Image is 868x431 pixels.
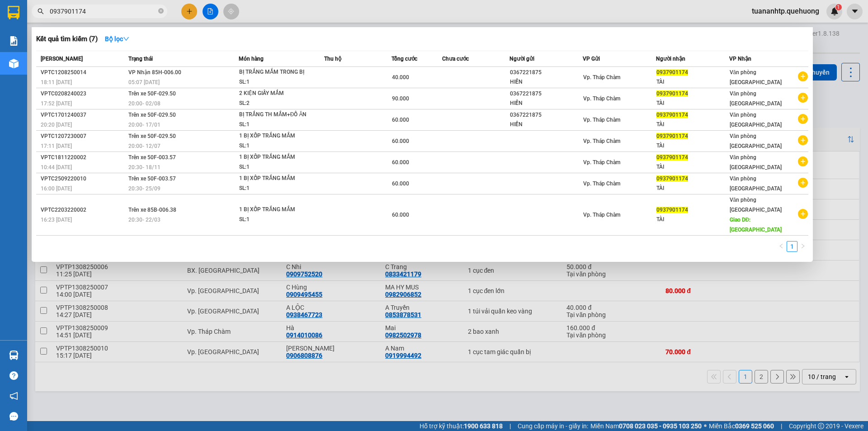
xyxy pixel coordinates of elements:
[36,34,98,44] h3: Kết quả tìm kiếm ( 7 )
[656,69,688,76] span: 0937901174
[128,164,160,171] span: 20:30 - 18/11
[583,117,620,123] span: Vp. Tháp Chàm
[510,110,582,120] div: 0367221875
[798,114,808,124] span: plus-circle
[730,90,782,107] span: Văn phòng [GEOGRAPHIC_DATA]
[583,180,620,187] span: Vp. Tháp Chàm
[656,56,685,62] span: Người nhận
[41,217,72,223] span: 16:23 [DATE]
[9,412,18,421] span: message
[41,205,126,215] div: VPTC2203220002
[239,99,307,109] div: SL: 2
[656,141,729,151] div: TÀI
[41,110,126,120] div: VPTC1701240037
[41,56,83,62] span: [PERSON_NAME]
[128,112,176,118] span: Trên xe 50F-029.50
[128,207,176,213] span: Trên xe 85B-006.38
[239,56,264,62] span: Món hàng
[11,58,50,101] b: An Anh Limousine
[105,35,129,43] strong: Bộ lọc
[239,215,307,225] div: SL: 1
[583,159,620,166] span: Vp. Tháp Chàm
[324,56,341,62] span: Thu hộ
[730,154,782,171] span: Văn phòng [GEOGRAPHIC_DATA]
[41,79,72,85] span: 18:11 [DATE]
[656,207,688,213] span: 0937901174
[730,217,782,233] span: Giao DĐ: [GEOGRAPHIC_DATA]
[583,95,620,102] span: Vp. Tháp Chàm
[239,110,307,120] div: BỊ TRẮNG TH MẮM+ĐỒ ĂN
[392,117,409,123] span: 60.000
[128,175,176,182] span: Trên xe 50F-003.57
[239,67,307,77] div: BỊ TRẮNG MẮM TRONG BỊ
[41,100,72,107] span: 17:52 [DATE]
[128,217,160,223] span: 20:30 - 22/03
[510,99,582,108] div: HIỀN
[9,350,19,360] img: warehouse-icon
[239,184,307,194] div: SL: 1
[392,74,409,81] span: 40.000
[778,243,784,249] span: left
[128,133,176,139] span: Trên xe 50F-029.50
[392,138,409,144] span: 60.000
[510,68,582,77] div: 0367221875
[239,174,307,184] div: 1 BỊ XỐP TRẮNG MẮM
[656,99,729,108] div: TÀI
[656,77,729,87] div: TÀI
[41,185,72,192] span: 16:00 [DATE]
[787,242,797,251] a: 1
[9,59,19,68] img: warehouse-icon
[239,152,307,162] div: 1 BỊ XỐP TRẮNG MẮM
[730,197,782,213] span: Văn phòng [GEOGRAPHIC_DATA]
[510,120,582,129] div: HIỀN
[730,175,782,192] span: Văn phòng [GEOGRAPHIC_DATA]
[656,215,729,224] div: TÀI
[442,56,469,62] span: Chưa cước
[41,164,72,171] span: 10:44 [DATE]
[392,180,409,187] span: 60.000
[239,162,307,172] div: SL: 1
[158,7,164,16] span: close-circle
[41,89,126,99] div: VPTC0208240023
[797,241,808,252] button: right
[9,392,18,400] span: notification
[656,154,688,161] span: 0937901174
[656,184,729,193] div: TÀI
[123,36,129,42] span: down
[128,185,160,192] span: 20:30 - 25/09
[583,212,620,218] span: Vp. Tháp Chàm
[8,6,19,19] img: logo-vxr
[128,143,160,149] span: 20:00 - 12/07
[730,133,782,149] span: Văn phòng [GEOGRAPHIC_DATA]
[787,241,797,252] li: 1
[98,32,137,46] button: Bộ lọcdown
[9,36,19,46] img: solution-icon
[239,89,307,99] div: 2 KIỆN GIẤY MẮM
[41,153,126,162] div: VPTC1811220002
[239,120,307,130] div: SL: 1
[798,71,808,81] span: plus-circle
[656,112,688,118] span: 0937901174
[798,209,808,219] span: plus-circle
[583,74,620,81] span: Vp. Tháp Chàm
[656,133,688,139] span: 0937901174
[800,243,806,249] span: right
[41,132,126,141] div: VPTC1207230007
[656,162,729,172] div: TÀI
[239,205,307,215] div: 1 BỊ XỐP TRẮNG MẮM
[510,89,582,99] div: 0367221875
[239,77,307,87] div: SL: 1
[158,8,164,14] span: close-circle
[128,122,160,128] span: 20:00 - 17/01
[128,69,181,76] span: VP Nhận 85H-006.00
[239,141,307,151] div: SL: 1
[509,56,534,62] span: Người gửi
[798,178,808,188] span: plus-circle
[730,112,782,128] span: Văn phòng [GEOGRAPHIC_DATA]
[392,95,409,102] span: 90.000
[729,56,751,62] span: VP Nhận
[128,154,176,161] span: Trên xe 50F-003.57
[41,122,72,128] span: 20:20 [DATE]
[797,241,808,252] li: Next Page
[392,159,409,166] span: 60.000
